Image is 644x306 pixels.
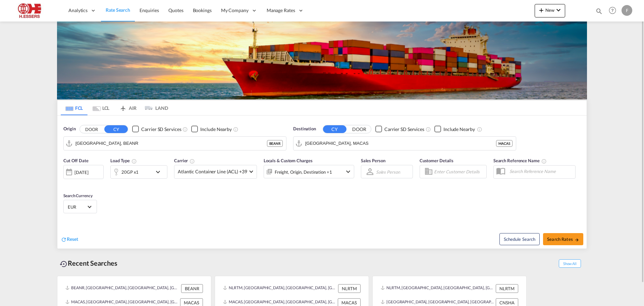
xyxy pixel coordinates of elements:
md-icon: icon-arrow-right [575,237,579,242]
span: Sales Person [361,158,385,163]
md-icon: icon-information-outline [131,159,137,164]
span: Search Rates [547,236,579,242]
md-tab-item: LCL [88,100,114,115]
button: DOOR [80,125,103,133]
md-icon: Your search will be saved by the below given name [541,159,547,164]
div: Carrier SD Services [384,126,424,133]
md-icon: Unchecked: Search for CY (Container Yard) services for all selected carriers.Checked : Search for... [426,127,431,132]
div: icon-magnify [595,7,603,17]
div: Include Nearby [443,126,475,133]
md-icon: The selected Trucker/Carrierwill be displayed in the rate results If the rates are from another f... [190,159,195,164]
div: Include Nearby [200,126,232,133]
span: Customer Details [420,158,453,163]
md-select: Sales Person [375,167,401,177]
div: NLRTM, Rotterdam, Netherlands, Western Europe, Europe [223,284,336,293]
button: Search Ratesicon-arrow-right [543,233,583,245]
span: Cut Off Date [63,158,89,163]
span: Destination [293,126,316,132]
md-tab-item: AIR [114,100,141,115]
input: Enter Customer Details [434,167,484,177]
div: BEANR [181,284,203,293]
span: EUR [68,204,87,210]
md-icon: icon-magnify [595,7,603,15]
span: Bookings [193,7,212,13]
span: Manage Rates [267,7,295,14]
button: Note: By default Schedule search will only considerorigin ports, destination ports and cut off da... [499,233,540,245]
div: NLRTM, Rotterdam, Netherlands, Western Europe, Europe [381,284,494,293]
md-pagination-wrapper: Use the left and right arrow keys to navigate between tabs [61,100,168,115]
md-icon: icon-plus 400-fg [537,6,545,14]
md-checkbox: Checkbox No Ink [132,126,181,133]
md-icon: icon-chevron-down [554,6,562,14]
md-checkbox: Checkbox No Ink [434,126,475,133]
md-icon: Unchecked: Search for CY (Container Yard) services for all selected carriers.Checked : Search for... [182,127,188,132]
md-checkbox: Checkbox No Ink [375,126,424,133]
div: 20GP x1icon-chevron-down [110,165,167,179]
span: Search Reference Name [493,158,547,163]
md-icon: Unchecked: Ignores neighbouring ports when fetching rates.Checked : Includes neighbouring ports w... [477,127,482,132]
span: My Company [221,7,249,14]
span: Reset [67,236,78,242]
img: LCL+%26+FCL+BACKGROUND.png [57,21,587,99]
md-tab-item: FCL [61,100,88,115]
div: [DATE] [63,165,104,179]
md-input-container: Antwerp, BEANR [64,137,286,150]
md-input-container: Casablanca, MACAS [293,137,516,150]
md-tab-item: LAND [141,100,168,115]
span: Atlantic Container Line (ACL) +39 [178,168,247,175]
md-icon: icon-chevron-down [154,168,165,176]
span: Quotes [168,7,183,13]
button: CY [323,125,346,133]
div: BEANR [267,140,283,147]
div: Origin DOOR CY Checkbox No InkUnchecked: Search for CY (Container Yard) services for all selected... [57,116,587,249]
div: Freight Origin Destination Factory Stuffingicon-chevron-down [264,165,354,178]
span: Analytics [68,7,88,14]
span: Search Currency [63,193,93,198]
div: Help [607,5,622,17]
div: F [622,5,632,16]
span: Locals & Custom Charges [264,158,313,163]
span: Rate Search [106,7,130,13]
button: CY [104,125,128,133]
div: NLRTM [496,284,518,293]
span: Enquiries [140,7,159,13]
md-icon: icon-airplane [119,104,127,109]
div: MACAS [496,140,513,147]
span: Carrier [174,158,195,163]
div: Recent Searches [57,256,120,271]
md-icon: Unchecked: Ignores neighbouring ports when fetching rates.Checked : Includes neighbouring ports w... [233,127,238,132]
input: Search by Port [75,138,267,148]
div: BEANR, Antwerp, Belgium, Western Europe, Europe [65,284,179,293]
button: DOOR [347,125,371,133]
div: [DATE] [74,169,88,175]
md-checkbox: Checkbox No Ink [191,126,232,133]
div: NLRTM [338,284,361,293]
md-select: Select Currency: € EUREuro [67,202,93,212]
md-icon: icon-backup-restore [60,260,68,268]
input: Search by Port [305,138,496,148]
button: icon-plus 400-fgNewicon-chevron-down [535,4,565,17]
md-icon: icon-refresh [61,236,67,243]
img: 690005f0ba9d11ee90968bb23dcea500.JPG [10,3,55,18]
div: 20GP x1 [121,167,139,177]
div: icon-refreshReset [61,236,78,243]
input: Search Reference Name [506,166,575,176]
md-icon: icon-chevron-down [344,168,352,176]
div: Carrier SD Services [141,126,181,133]
md-datepicker: Select [63,178,68,187]
span: New [537,7,562,13]
div: Freight Origin Destination Factory Stuffing [275,167,332,177]
span: Load Type [110,158,137,163]
span: Help [607,5,618,16]
span: Show All [559,259,581,268]
span: Origin [63,126,75,132]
